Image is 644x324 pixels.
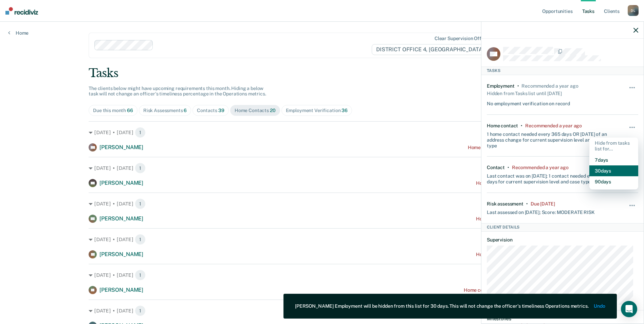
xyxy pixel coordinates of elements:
div: Client Details [481,223,644,231]
div: Home contact recommended [DATE] [476,252,555,257]
span: 1 [135,305,146,316]
div: Contact [487,165,505,170]
div: • [526,201,528,207]
div: • [508,165,509,170]
span: 1 [135,270,146,281]
dt: Supervision [487,237,638,243]
div: No employment verification on record [487,98,570,107]
span: 36 [342,108,348,113]
div: Due this month [93,108,133,113]
button: 90 days [589,176,638,187]
span: 1 [135,234,146,245]
span: 39 [218,108,224,113]
div: [DATE] • [DATE] [89,127,555,138]
span: 20 [270,108,276,113]
div: [DATE] • [DATE] [89,234,555,245]
div: Clear supervision officers [435,36,492,41]
div: • [517,83,519,89]
img: Recidiviz [5,7,38,15]
div: [DATE] • [DATE] [89,270,555,281]
div: D L [628,5,639,16]
span: [PERSON_NAME] [99,215,143,222]
span: [PERSON_NAME] [99,144,143,150]
div: Home contact recommended [DATE] [476,216,555,222]
div: [DATE] • [DATE] [89,198,555,209]
span: DISTRICT OFFICE 4, [GEOGRAPHIC_DATA] [372,44,494,55]
div: 1 home contact needed every 365 days OR [DATE] of an address change for current supervision level... [487,129,613,148]
div: Recommended a year ago [512,165,569,170]
span: 1 [135,163,146,174]
div: Recommended a year ago [525,123,582,129]
div: Risk Assessments [143,108,187,113]
div: Last assessed on [DATE]; Score: MODERATE RISK [487,207,595,215]
div: Last contact was on [DATE]; 1 contact needed every 45 days for current supervision level and case... [487,170,613,185]
div: Home contact recommended [DATE] [476,180,555,186]
span: 66 [127,108,133,113]
div: Home contact recommended a month ago [464,287,555,293]
div: Hidden from Tasks list until [DATE] [487,89,562,98]
span: [PERSON_NAME] [99,251,143,257]
div: • [521,123,522,129]
a: Home [8,30,29,36]
button: 7 days [589,155,638,165]
span: 6 [184,108,187,113]
div: Home contact [487,123,518,129]
span: The clients below might have upcoming requirements this month. Hiding a below task will not chang... [89,86,266,97]
div: Hide from tasks list for... [589,138,638,155]
div: Tasks [481,67,644,75]
div: [PERSON_NAME] Employment will be hidden from this list for 30 days. This will not change the offi... [295,303,588,309]
div: Employment Verification [286,108,348,113]
div: Due 10 months ago [531,201,555,207]
button: Undo [594,303,605,309]
dt: Milestones [487,316,638,322]
button: 30 days [589,165,638,176]
div: Contacts [197,108,224,113]
div: Recommended a year ago [521,83,578,89]
div: Employment [487,83,515,89]
span: [PERSON_NAME] [99,287,143,293]
div: Open Intercom Messenger [621,301,637,317]
span: 1 [135,198,146,209]
div: Home Contacts [235,108,276,113]
span: [PERSON_NAME] [99,180,143,186]
div: Tasks [89,66,555,80]
span: 1 [135,127,146,138]
div: Home contact recommended a year ago [468,145,555,150]
div: Risk assessment [487,201,523,207]
div: [DATE] • [DATE] [89,163,555,174]
div: [DATE] • [DATE] [89,305,555,316]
